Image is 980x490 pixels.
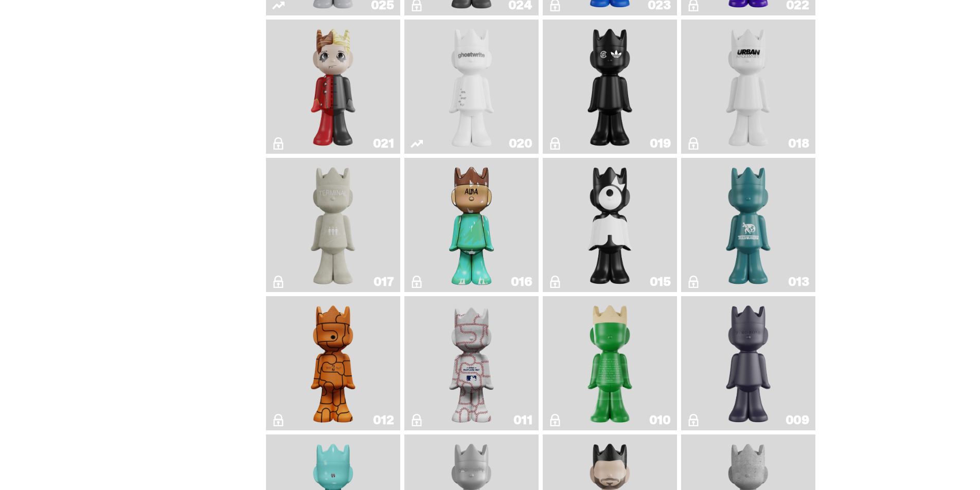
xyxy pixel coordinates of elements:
img: U.N. (Black & White) [721,24,776,150]
div: 020 [509,137,532,150]
a: Terminal 27 [272,162,394,288]
a: ghost [411,24,532,150]
img: Basketball [306,300,361,426]
div: 013 [788,276,809,288]
img: Terminal 27 [306,162,361,288]
a: Trash [687,162,809,288]
a: ALBA [411,162,532,288]
img: Zero Bond [721,300,776,426]
div: 018 [788,137,809,150]
a: Year of the Dragon [549,24,671,150]
img: JFG [583,300,637,426]
div: 017 [373,276,394,288]
img: Quest [583,162,637,288]
div: 015 [650,276,671,288]
a: U.N. (Black & White) [687,24,809,150]
img: ALBA [444,162,499,288]
img: Magic Man [306,24,361,150]
div: 021 [373,137,394,150]
a: Quest [549,162,671,288]
a: JFG [549,300,671,426]
a: Baseball [411,300,532,426]
div: 010 [649,414,671,426]
a: Zero Bond [687,300,809,426]
div: 011 [513,414,532,426]
div: 012 [373,414,394,426]
img: Trash [721,162,776,288]
img: Year of the Dragon [583,24,637,150]
img: ghost [436,24,507,150]
div: 016 [511,276,532,288]
a: Magic Man [272,24,394,150]
div: 009 [786,414,809,426]
img: Baseball [444,300,498,426]
div: 019 [650,137,671,150]
a: Basketball [272,300,394,426]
